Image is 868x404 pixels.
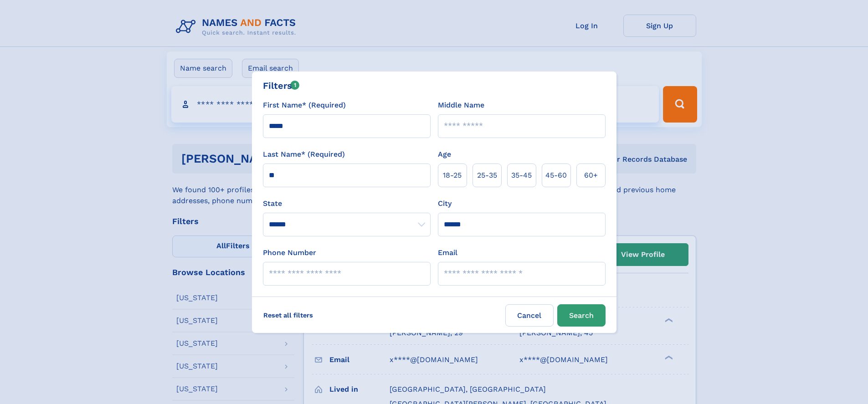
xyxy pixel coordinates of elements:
label: State [263,198,431,209]
span: 25‑35 [477,170,497,181]
label: Last Name* (Required) [263,149,345,160]
label: Phone Number [263,247,316,258]
label: Middle Name [438,100,484,111]
label: Reset all filters [257,304,319,326]
span: 45‑60 [545,170,567,181]
label: First Name* (Required) [263,100,346,111]
span: 35‑45 [511,170,532,181]
button: Search [557,304,606,327]
label: Cancel [505,304,554,327]
div: Filters [263,79,300,92]
span: 18‑25 [443,170,462,181]
label: City [438,198,452,209]
label: Email [438,247,457,258]
span: 60+ [584,170,598,181]
label: Age [438,149,451,160]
